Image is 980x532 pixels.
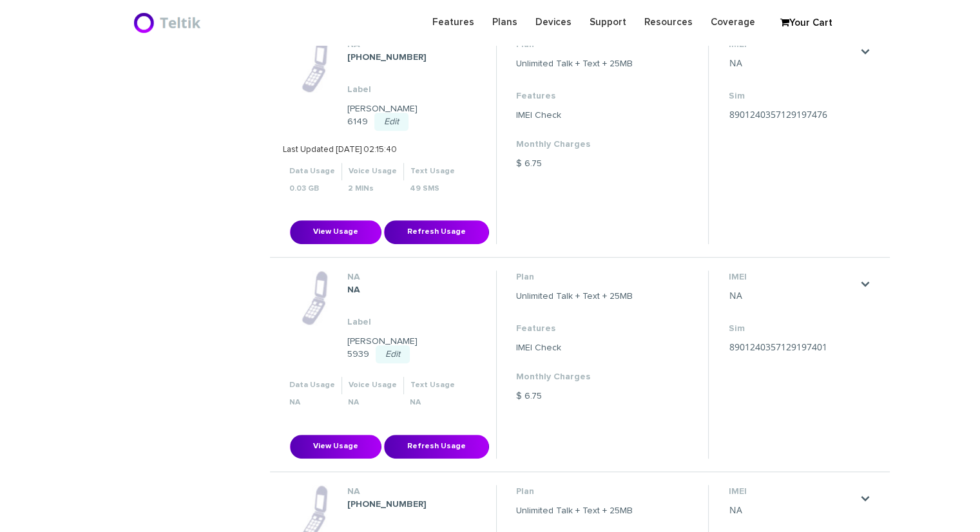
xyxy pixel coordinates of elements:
[290,220,381,244] button: View Usage
[516,138,633,151] dt: Monthly Charges
[516,390,633,403] dd: $ 6.75
[774,14,838,33] a: Your Cart
[860,46,870,57] a: .
[283,163,342,180] th: Data Usage
[341,394,403,412] th: NA
[728,271,857,283] dt: IMEI
[581,10,635,35] a: Support
[347,285,360,294] strong: NA
[403,377,461,394] th: Text Usage
[374,113,408,131] a: Edit
[423,10,483,35] a: Features
[341,163,403,180] th: Voice Usage
[526,10,581,35] a: Devices
[341,377,403,394] th: Voice Usage
[384,435,489,459] button: Refresh Usage
[341,180,403,198] th: 2 MINs
[283,377,342,394] th: Data Usage
[384,220,489,244] button: Refresh Usage
[860,279,870,289] a: .
[516,57,633,70] dd: Unlimited Talk + Text + 25MB
[302,271,328,325] img: phone
[516,341,633,354] dd: IMEI Check
[347,485,476,498] dt: NA
[403,180,461,198] th: 49 SMS
[516,485,633,498] dt: Plan
[403,394,461,412] th: NA
[728,485,857,498] dt: IMEI
[516,90,633,102] dt: Features
[302,38,328,93] img: phone
[728,90,857,102] dt: Sim
[283,394,342,412] th: NA
[347,335,476,361] dd: [PERSON_NAME] 5939
[403,163,461,180] th: Text Usage
[516,370,633,383] dt: Monthly Charges
[347,271,476,283] dt: NA
[283,180,342,198] th: 0.03 GB
[635,10,702,35] a: Resources
[290,435,381,459] button: View Usage
[133,10,204,35] img: BriteX
[483,10,526,35] a: Plans
[347,83,476,96] dt: Label
[283,144,461,157] p: Last Updated [DATE] 02:15:40
[728,322,857,335] dt: Sim
[347,500,427,509] strong: [PHONE_NUMBER]
[347,53,427,62] strong: [PHONE_NUMBER]
[347,316,476,328] dt: Label
[516,290,633,303] dd: Unlimited Talk + Text + 25MB
[516,271,633,283] dt: Plan
[376,345,410,363] a: Edit
[702,10,764,35] a: Coverage
[516,157,633,170] dd: $ 6.75
[516,504,633,517] dd: Unlimited Talk + Text + 25MB
[347,102,476,128] dd: [PERSON_NAME] 6149
[860,493,870,504] a: .
[516,109,633,122] dd: IMEI Check
[516,322,633,335] dt: Features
